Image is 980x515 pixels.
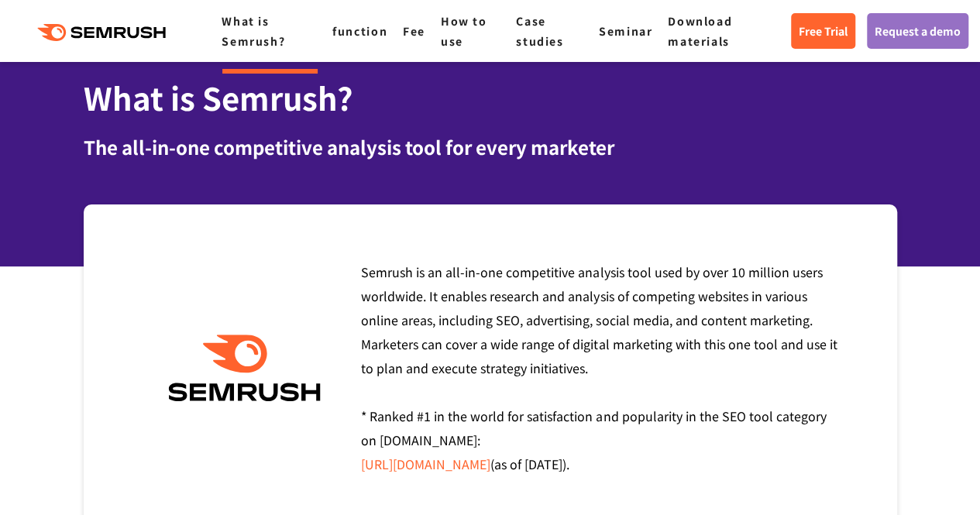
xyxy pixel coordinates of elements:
[867,13,968,49] a: Request a demo
[403,23,425,39] a: Fee
[84,75,353,120] font: What is Semrush?
[160,335,328,402] img: Semrush
[490,455,569,473] font: (as of [DATE]).
[84,133,614,160] font: The all-in-one competitive analysis tool for every marketer
[668,13,732,49] a: Download materials
[516,13,563,49] a: Case studies
[799,23,848,39] font: Free Trial
[361,263,837,377] font: Semrush is an all-in-one competitive analysis tool used by over 10 million users worldwide. It en...
[599,23,652,39] a: Seminar
[791,13,855,49] a: Free Trial
[332,23,387,39] a: function
[361,455,490,473] a: [URL][DOMAIN_NAME]
[361,407,826,449] font: * Ranked #1 in the world for satisfaction and popularity in the SEO tool category on [DOMAIN_NAME]:
[222,13,285,49] a: What is Semrush?
[875,23,961,39] font: Request a demo
[441,13,487,49] a: How to use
